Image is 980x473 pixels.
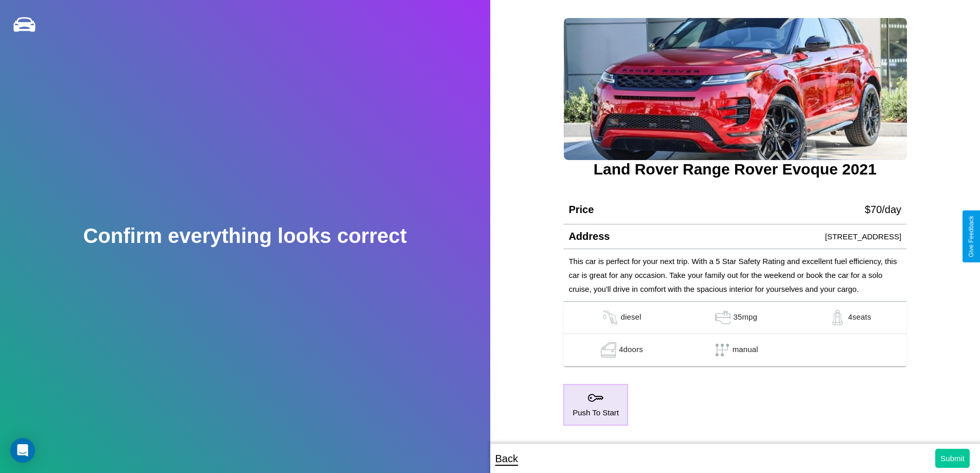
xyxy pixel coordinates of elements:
img: gas [712,310,733,325]
div: Open Intercom Messenger [10,438,35,463]
h4: Price [568,204,594,216]
h4: Address [568,231,610,242]
p: Back [495,449,518,468]
p: This car is perfect for your next trip. With a 5 Star Safety Rating and excellent fuel efficiency... [568,254,901,296]
p: manual [733,342,758,358]
div: Give Feedback [968,216,975,257]
p: diesel [620,310,641,325]
p: 35 mpg [733,310,757,325]
img: gas [600,310,620,325]
p: 4 seats [848,310,871,325]
p: [STREET_ADDRESS] [825,230,901,243]
p: 4 doors [619,342,643,358]
p: Push To Start [573,406,619,419]
h3: Land Rover Range Rover Evoque 2021 [563,161,906,178]
p: $ 70 /day [865,200,901,219]
h2: Confirm everything looks correct [83,224,407,248]
button: Submit [935,449,970,468]
img: gas [827,310,848,325]
img: gas [598,342,619,358]
table: simple table [563,302,906,366]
